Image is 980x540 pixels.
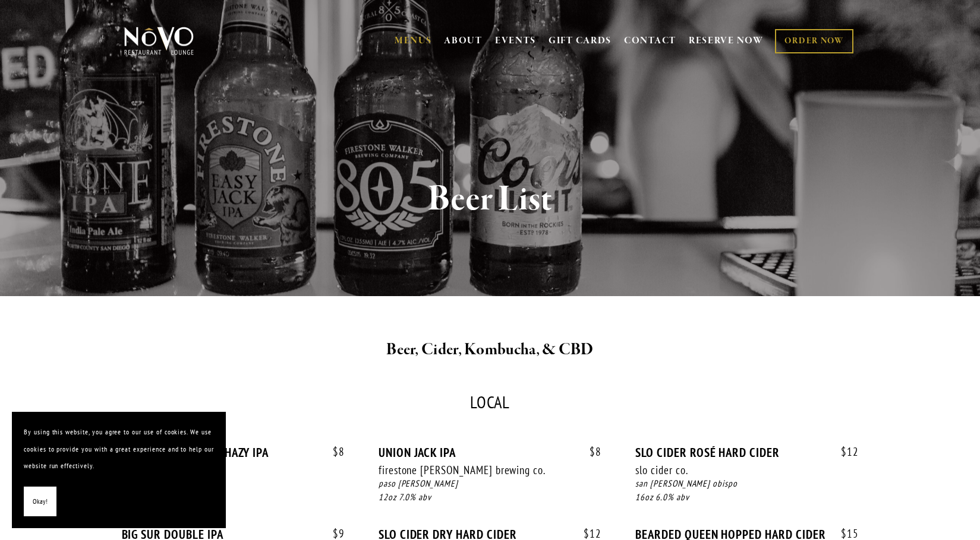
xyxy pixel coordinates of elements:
img: Novo Restaurant &amp; Lounge [122,26,196,56]
h1: Beer List [144,180,837,219]
div: 16oz 6.0% abv [635,491,858,504]
div: SLO CIDER ROSÉ HARD CIDER [635,445,858,460]
a: CONTACT [624,30,676,52]
div: HAZED & CONFUSED HAZY IPA [122,445,345,460]
div: UNION JACK IPA [379,445,601,460]
div: slo cider co. [635,463,824,478]
div: san [PERSON_NAME] obispo [635,477,858,491]
p: By using this website, you agree to our use of cookies. We use cookies to provide you with a grea... [24,424,214,475]
div: 12oz 6.0% abv [122,491,345,504]
a: ABOUT [444,35,483,47]
span: $ [841,444,847,459]
section: Cookie banner [12,412,226,528]
button: Okay! [24,487,56,517]
a: ORDER NOW [775,29,853,53]
a: GIFT CARDS [549,30,612,52]
span: 8 [578,445,601,459]
div: LOCAL [122,394,859,411]
div: paso [PERSON_NAME] [122,477,345,491]
a: MENUS [395,35,432,47]
span: $ [333,444,339,459]
span: $ [590,444,595,459]
span: 12 [829,445,859,459]
div: firestone [PERSON_NAME] brewing co. [379,463,568,478]
span: 8 [321,445,345,459]
h2: Beer, Cider, Kombucha, & CBD [144,338,837,363]
span: Okay! [33,493,48,510]
a: EVENTS [495,35,536,47]
a: RESERVE NOW [689,30,764,52]
div: 12oz 7.0% abv [379,491,601,504]
div: paso [PERSON_NAME] [379,477,601,491]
